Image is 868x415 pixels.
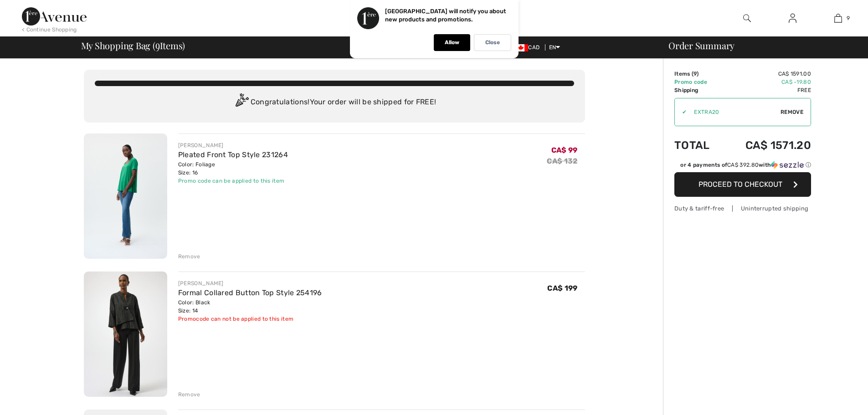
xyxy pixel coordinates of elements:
[680,161,811,169] div: or 4 payments of with
[722,78,811,86] td: CA$ -19.80
[693,71,697,77] span: 9
[674,78,722,86] td: Promo code
[178,177,288,185] div: Promo code can be applied to this item
[674,130,722,161] td: Total
[178,279,322,287] div: [PERSON_NAME]
[722,70,811,78] td: CA$ 1591.00
[178,252,200,261] div: Remove
[781,13,804,24] a: Sign In
[514,44,543,51] span: CAD
[178,390,200,399] div: Remove
[547,284,577,292] span: CA$ 199
[727,162,759,168] span: CA$ 392.80
[674,86,722,94] td: Shipping
[722,130,811,161] td: CA$ 1571.20
[674,172,811,197] button: Proceed to Checkout
[81,41,185,50] span: My Shopping Bag ( Items)
[178,298,322,315] div: Color: Black Size: 14
[657,41,863,50] div: Order Summary
[514,44,528,51] img: Canadian Dollar
[789,13,796,24] img: My Info
[178,315,322,323] div: Promocode can not be applied to this item
[445,39,459,46] p: Allow
[674,161,811,172] div: or 4 payments ofCA$ 392.80withSezzle Click to learn more about Sezzle
[178,141,288,149] div: [PERSON_NAME]
[816,13,860,24] a: 9
[485,39,500,46] p: Close
[675,108,687,116] div: ✔
[155,39,160,51] span: 9
[22,26,77,34] div: < Continue Shopping
[178,288,322,297] a: Formal Collared Button Top Style 254196
[722,86,811,94] td: Free
[549,44,560,51] span: EN
[771,161,804,169] img: Sezzle
[178,160,288,177] div: Color: Foliage Size: 16
[22,7,87,26] img: 1ère Avenue
[743,13,751,24] img: search the website
[84,272,167,397] img: Formal Collared Button Top Style 254196
[834,13,842,24] img: My Bag
[547,157,577,165] s: CA$ 132
[674,204,811,213] div: Duty & tariff-free | Uninterrupted shipping
[847,14,850,22] span: 9
[699,180,782,189] span: Proceed to Checkout
[178,150,288,159] a: Pleated Front Top Style 231264
[781,108,803,116] span: Remove
[551,146,578,154] span: CA$ 99
[232,93,251,112] img: Congratulation2.svg
[95,93,574,112] div: Congratulations! Your order will be shipped for FREE!
[674,70,722,78] td: Items ( )
[385,8,506,23] p: [GEOGRAPHIC_DATA] will notify you about new products and promotions.
[687,98,781,126] input: Promo code
[84,133,167,259] img: Pleated Front Top Style 231264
